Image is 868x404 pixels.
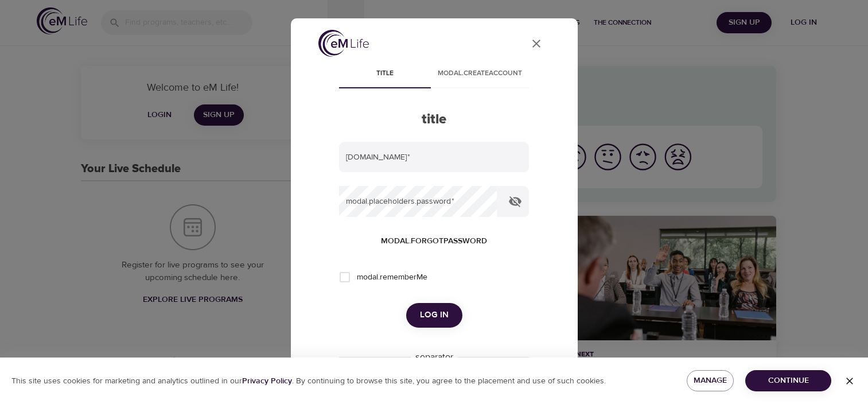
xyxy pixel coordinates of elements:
[411,351,458,364] div: separator
[339,111,529,128] h2: title
[357,271,427,283] span: modal.rememberMe
[420,308,449,323] span: Log in
[523,30,550,57] button: close
[339,61,529,88] div: disabled tabs example
[406,303,462,327] button: Log in
[438,68,522,80] span: modal.createAccount
[381,234,487,248] span: modal.forgotPassword
[376,231,492,252] button: modal.forgotPassword
[346,68,424,80] span: title
[242,376,292,386] b: Privacy Policy
[696,374,725,388] span: Manage
[318,30,369,57] img: logo
[754,374,822,388] span: Continue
